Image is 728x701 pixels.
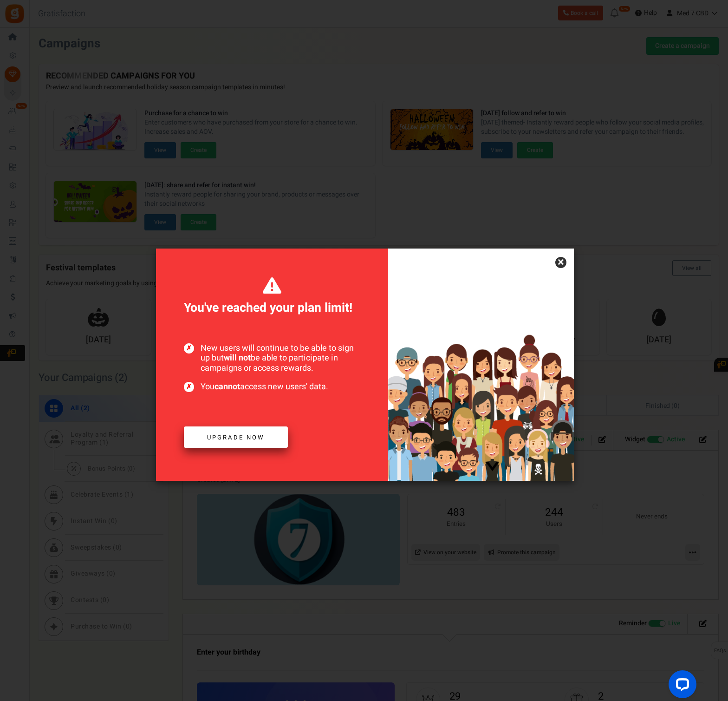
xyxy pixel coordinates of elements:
[184,382,360,392] span: You access new users' data.
[184,276,360,317] span: You've reached your plan limit!
[555,257,566,268] a: ×
[184,426,288,448] a: Upgrade now
[388,295,574,481] img: Increased users
[224,352,251,364] b: will not
[207,433,265,442] span: Upgrade now
[214,380,240,393] b: cannot
[184,343,360,373] span: New users will continue to be able to sign up but be able to participate in campaigns or access r...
